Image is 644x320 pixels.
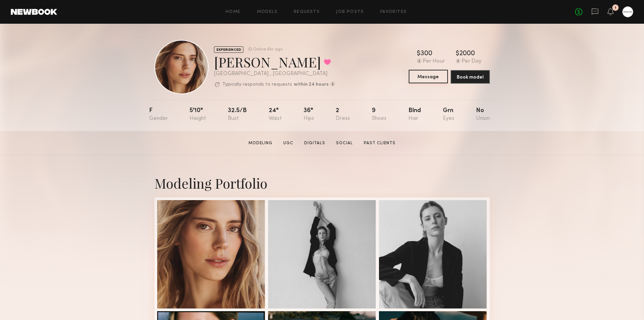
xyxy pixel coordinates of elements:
[214,71,335,77] div: [GEOGRAPHIC_DATA] , [GEOGRAPHIC_DATA]
[476,108,490,122] div: No
[222,82,292,87] p: Typically responds to requests
[294,82,329,87] b: within 24 hours
[451,70,490,84] button: Book model
[228,108,247,122] div: 32.5/b
[423,59,445,65] div: Per Hour
[336,108,350,122] div: 2
[336,10,364,14] a: Job Posts
[246,140,275,146] a: Modeling
[380,10,407,14] a: Favorites
[253,47,283,52] div: Online 6hr ago
[459,50,475,57] div: 2000
[304,108,314,122] div: 36"
[214,46,243,53] div: EXPERIENCED
[615,6,616,10] div: 1
[149,108,168,122] div: F
[302,140,328,146] a: Digitals
[190,108,206,122] div: 5'10"
[456,50,459,57] div: $
[462,59,481,65] div: Per Day
[257,10,278,14] a: Models
[294,10,320,14] a: Requests
[408,108,421,122] div: Blnd
[225,10,241,14] a: Home
[281,140,296,146] a: UGC
[417,50,421,57] div: $
[361,140,398,146] a: Past Clients
[214,53,335,71] div: [PERSON_NAME]
[154,174,490,192] div: Modeling Portfolio
[372,108,386,122] div: 9
[443,108,454,122] div: Grn
[421,50,432,57] div: 300
[409,70,448,83] button: Message
[269,108,282,122] div: 24"
[333,140,356,146] a: Social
